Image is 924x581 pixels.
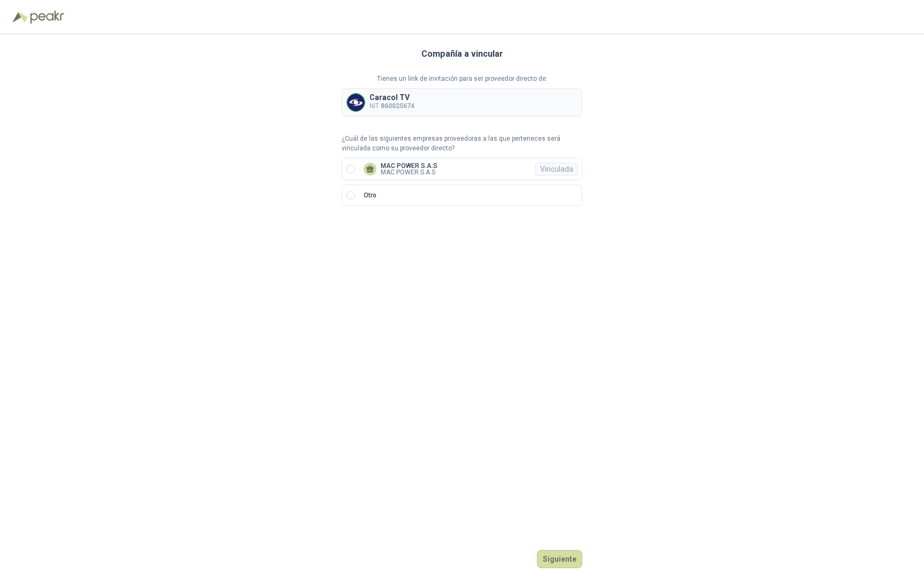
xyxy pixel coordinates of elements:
img: Logo [13,12,28,22]
img: Peakr [30,11,64,24]
b: 860025674 [381,102,414,110]
img: Company Logo [347,94,365,111]
button: Siguiente [537,550,582,568]
h3: Compañía a vincular [421,47,503,61]
p: MAC POWER S.A.S [381,163,437,169]
div: Vinculada [535,163,578,175]
p: NIT [369,101,414,111]
p: Tienes un link de invitación para ser proveedor directo de: [342,74,582,84]
p: Otro [364,190,376,201]
p: Caracol TV [369,94,414,101]
p: ¿Cuál de las siguientes empresas proveedoras a las que perteneces será vinculada como su proveedo... [342,134,582,154]
p: MAC POWER S.A.S [381,169,437,175]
